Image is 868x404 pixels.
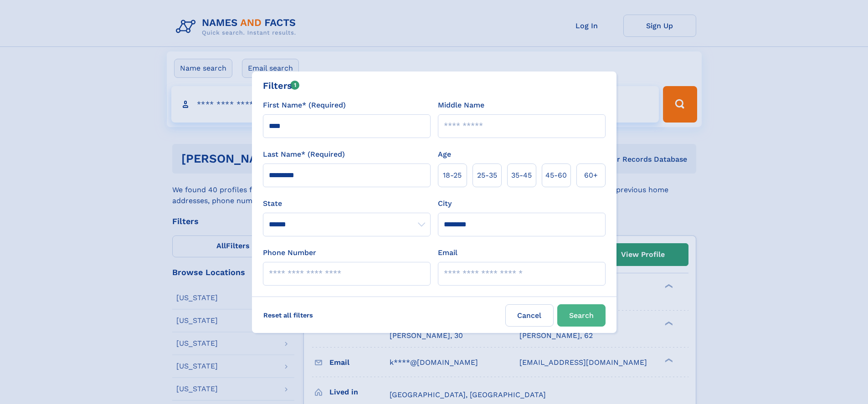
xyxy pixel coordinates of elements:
[584,170,598,181] span: 60+
[263,247,316,258] label: Phone Number
[438,198,452,209] label: City
[263,79,300,92] div: Filters
[557,304,606,327] button: Search
[263,198,431,209] label: State
[545,170,567,181] span: 45‑60
[263,100,346,111] label: First Name* (Required)
[511,170,532,181] span: 35‑45
[477,170,497,181] span: 25‑35
[505,304,554,327] label: Cancel
[263,149,345,160] label: Last Name* (Required)
[438,247,457,258] label: Email
[438,149,451,160] label: Age
[443,170,462,181] span: 18‑25
[438,100,484,111] label: Middle Name
[257,304,319,326] label: Reset all filters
